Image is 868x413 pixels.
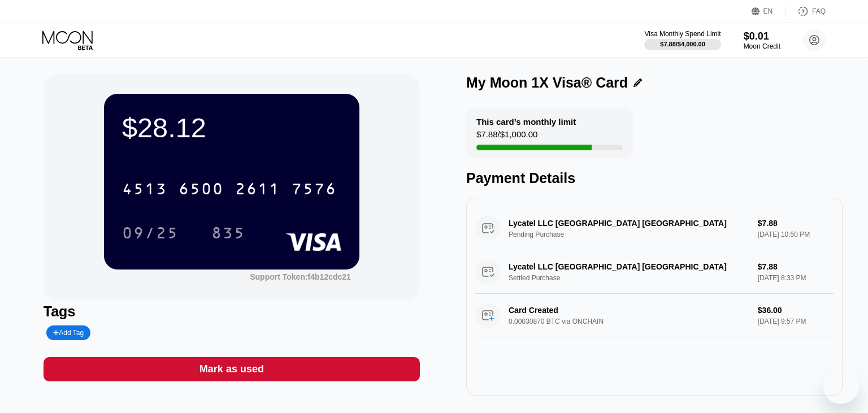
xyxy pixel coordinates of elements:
div: My Moon 1X Visa® Card [466,75,628,91]
div: FAQ [812,7,826,15]
div: EN [752,6,786,17]
div: Visa Monthly Spend Limit [644,30,721,38]
div: $7.88 / $1,000.00 [476,129,537,145]
div: 6500 [179,181,224,199]
div: Mark as used [44,357,420,381]
div: $7.88 / $4,000.00 [660,41,705,47]
div: Add Tag [46,325,90,340]
div: 835 [203,219,254,247]
div: 09/25 [114,219,187,247]
div: FAQ [786,6,826,17]
div: 2611 [235,181,280,199]
div: 835 [211,225,245,244]
div: $0.01 [744,31,780,42]
div: Payment Details [466,170,843,186]
div: Moon Credit [744,42,780,50]
iframe: Button to launch messaging window [823,368,859,404]
div: 09/25 [122,225,179,244]
div: Support Token:f4b12cdc21 [250,272,351,281]
div: Support Token: f4b12cdc21 [250,272,351,281]
div: $28.12 [122,112,341,144]
div: Mark as used [199,363,264,376]
div: This card’s monthly limit [476,117,576,127]
div: Add Tag [53,329,84,337]
div: 4513 [122,181,167,199]
div: Visa Monthly Spend Limit$7.88/$4,000.00 [644,30,721,50]
div: 4513650026117576 [115,175,344,203]
div: Tags [44,303,420,320]
div: $0.01Moon Credit [744,31,780,50]
div: 7576 [292,181,337,199]
div: EN [763,7,773,15]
